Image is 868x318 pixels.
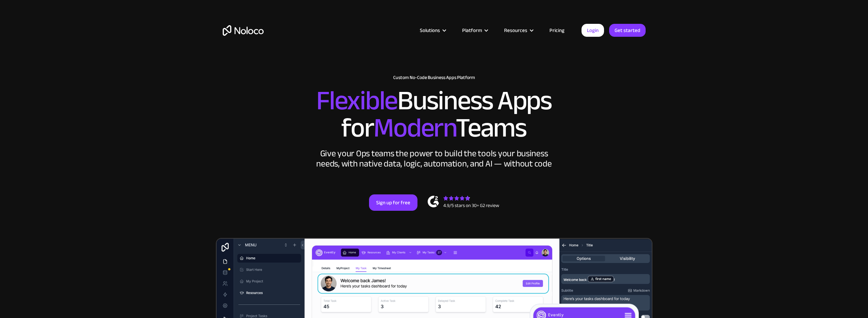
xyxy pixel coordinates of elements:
span: Flexible [316,75,397,126]
span: Modern [373,102,456,153]
a: Login [582,24,604,37]
div: Solutions [411,26,454,35]
h1: Custom No-Code Business Apps Platform [223,75,646,80]
div: Solutions [420,26,440,35]
div: Give your Ops teams the power to build the tools your business needs, with native data, logic, au... [315,148,554,169]
a: Pricing [541,26,573,35]
a: Get started [609,24,646,37]
div: Platform [454,26,496,35]
div: Resources [496,26,541,35]
div: Platform [462,26,482,35]
a: Sign up for free [369,194,417,211]
a: home [223,25,264,36]
h2: Business Apps for Teams [223,87,646,142]
div: Resources [504,26,527,35]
